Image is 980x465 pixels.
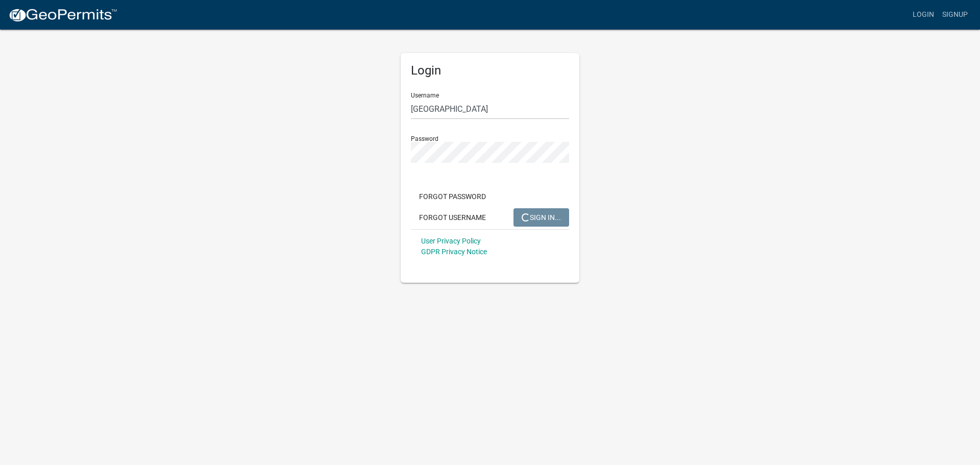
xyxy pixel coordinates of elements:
button: Forgot Password [411,187,494,206]
h5: Login [411,63,569,78]
a: Login [909,5,938,25]
button: SIGN IN... [513,208,569,227]
a: GDPR Privacy Notice [421,248,487,256]
a: User Privacy Policy [421,237,481,245]
span: SIGN IN... [522,213,561,221]
a: Signup [938,5,972,25]
button: Forgot Username [411,208,494,227]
